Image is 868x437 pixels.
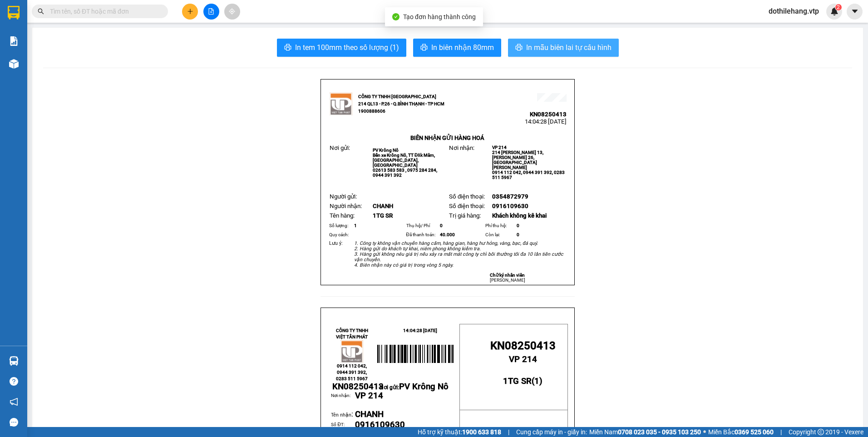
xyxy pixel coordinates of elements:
[208,8,214,15] span: file-add
[440,232,455,237] span: 40.000
[203,4,219,20] button: file-add
[835,4,842,10] sup: 2
[330,203,362,209] span: Người nhận:
[526,42,612,53] span: In mẫu biên lai tự cấu hình
[31,66,57,71] span: PV Krông Nô
[331,412,351,418] span: Tên nhận
[509,354,537,364] span: VP 214
[336,363,368,381] span: 0914 112 042, 0944 391 392, 0283 511 5967
[449,203,485,209] span: Số điện thoại:
[277,39,406,57] button: printerIn tem 100mm theo số lượng (1)
[9,36,19,46] img: solution-icon
[373,203,393,209] span: CHANH
[462,428,501,436] strong: 1900 633 818
[358,94,444,114] strong: CÔNG TY TNHH [GEOGRAPHIC_DATA] 214 QL13 - P.26 - Q.BÌNH THẠNH - TP HCM 1900888606
[525,118,567,125] span: 14:04:28 [DATE]
[31,55,105,61] strong: BIÊN NHẬN GỬI HÀNG HOÁ
[91,34,128,41] span: KN08250411
[331,410,353,418] span: :
[618,428,701,436] strong: 0708 023 035 - 0935 103 250
[413,39,501,57] button: printerIn biên nhận 80mm
[284,44,291,52] span: printer
[418,427,501,437] span: Hỗ trợ kỹ thuật:
[295,42,399,53] span: In tem 100mm theo số lượng (1)
[490,339,556,352] span: KN08250413
[330,144,350,151] span: Nơi gửi:
[399,382,449,392] span: PV Krông Nô
[440,223,443,228] span: 0
[517,232,519,237] span: 0
[10,418,18,427] span: message
[492,203,528,209] span: 0916109630
[405,230,439,239] td: Đã thanh toán:
[229,8,235,15] span: aim
[354,240,563,268] em: 1. Công ty không vận chuyển hàng cấm, hàng gian, hàng hư hỏng, vàng, bạc, đá quý. 2. Hàng gửi do ...
[69,63,84,76] span: Nơi nhận:
[331,392,355,409] td: Nơi nhận:
[373,168,437,178] span: 02613 583 583 , 0975 284 284, 0944 391 392
[516,427,587,437] span: Cung cấp máy in - giấy in:
[503,376,532,386] span: 1TG SR
[847,4,863,20] button: caret-down
[355,420,405,430] span: 0916109630
[735,428,774,436] strong: 0369 525 060
[492,150,543,170] span: 214 [PERSON_NAME] 13, [PERSON_NAME] 26, [GEOGRAPHIC_DATA][PERSON_NAME]
[86,41,128,48] span: 13:50:12 [DATE]
[420,44,428,52] span: printer
[331,420,355,430] td: Số ĐT:
[373,212,393,219] span: 1TG SR
[10,377,18,386] span: question-circle
[508,39,619,57] button: printerIn mẫu biên lai tự cấu hình
[332,382,384,392] span: KN08250413
[9,63,19,76] span: Nơi gửi:
[340,340,363,363] img: logo
[405,221,439,230] td: Thụ hộ/ Phí
[830,7,838,15] img: icon-new-feature
[330,212,355,219] span: Tên hàng:
[8,6,20,20] img: logo-vxr
[818,429,824,435] span: copyright
[492,145,507,150] span: VP 214
[503,366,542,386] strong: ( )
[330,193,357,200] span: Người gửi:
[708,427,774,437] span: Miền Bắc
[9,356,19,366] img: warehouse-icon
[761,5,826,17] span: dothilehang.vtp
[703,430,706,434] span: ⚪️
[187,8,193,15] span: plus
[508,427,509,437] span: |
[449,144,474,151] span: Nơi nhận:
[354,223,357,228] span: 1
[9,20,21,43] img: logo
[492,170,565,180] span: 0914 112 042, 0944 391 392, 0283 511 5967
[449,212,481,219] span: Trị giá hàng:
[392,13,399,20] span: check-circle
[490,273,525,278] strong: Chữ ký nhân viên
[837,4,840,10] span: 2
[328,230,353,239] td: Quy cách:
[449,193,485,200] span: Số điện thoại:
[530,111,567,118] span: KN08250413
[330,93,352,115] img: logo
[534,376,539,386] span: 1
[492,212,547,219] span: Khách không kê khai
[329,240,343,246] span: Lưu ý:
[224,4,240,20] button: aim
[490,278,525,283] span: [PERSON_NAME]
[50,6,157,16] input: Tìm tên, số ĐT hoặc mã đơn
[403,13,476,20] span: Tạo đơn hàng thành công
[380,384,449,391] span: Nơi gửi:
[91,64,122,69] span: PV Bình Dương
[38,8,44,15] span: search
[10,397,18,406] span: notification
[355,409,384,419] span: CHANH
[373,148,399,153] span: PV Krông Nô
[410,134,484,141] strong: BIÊN NHẬN GỬI HÀNG HOÁ
[328,221,353,230] td: Số lượng:
[403,328,437,333] span: 14:04:28 [DATE]
[355,391,383,401] span: VP 214
[336,328,368,339] strong: CÔNG TY TNHH VIỆT TÂN PHÁT
[851,7,859,15] span: caret-down
[373,153,435,168] span: Bến xe Krông Nô, TT Đăk Mâm, [GEOGRAPHIC_DATA], [GEOGRAPHIC_DATA]
[515,44,523,52] span: printer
